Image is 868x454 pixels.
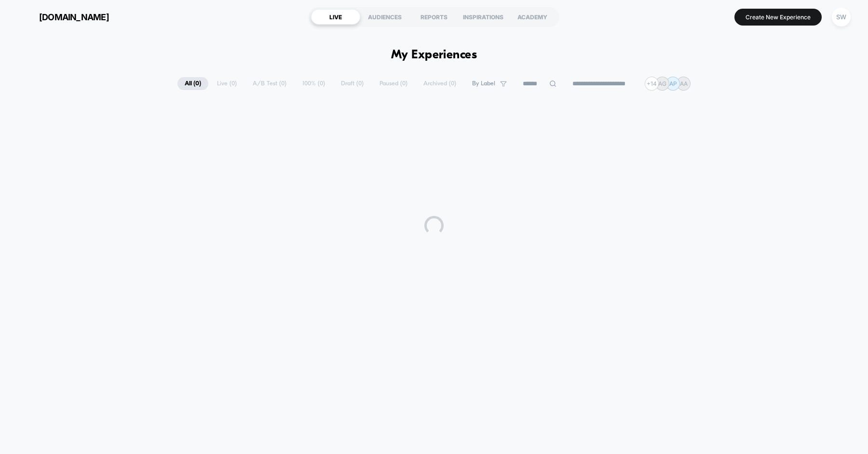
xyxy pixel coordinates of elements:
span: [DOMAIN_NAME] [39,12,109,22]
div: ACADEMY [508,9,557,25]
div: SW [832,8,851,27]
button: [DOMAIN_NAME] [14,9,112,25]
p: AP [669,80,677,87]
div: INSPIRATIONS [459,9,508,25]
div: REPORTS [409,9,459,25]
div: LIVE [311,9,360,25]
div: AUDIENCES [360,9,409,25]
p: AG [658,80,666,87]
span: By Label [472,80,495,87]
button: SW [829,7,854,27]
span: All ( 0 ) [177,77,208,90]
p: AA [680,80,688,87]
h1: My Experiences [391,48,477,62]
button: Create New Experience [734,9,822,26]
div: + 14 [645,77,659,91]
